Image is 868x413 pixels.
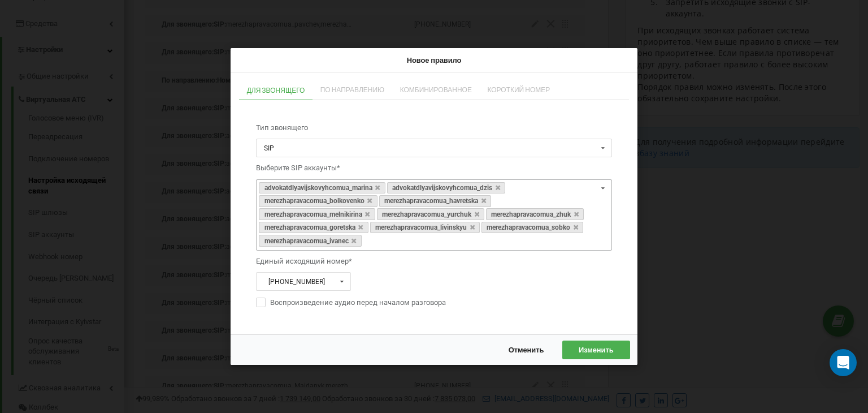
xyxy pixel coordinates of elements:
span: Новое правило [407,55,462,64]
a: merezhapravacomua_ivanec [259,235,361,247]
span: Изменить [579,345,614,354]
div: Open Intercom Messenger [830,349,857,376]
span: Комбинированное [400,87,472,93]
div: [PHONE_NUMBER] [264,278,325,285]
a: merezhapravacomua_melnikirina [259,208,375,220]
a: merezhapravacomua_livinskyu [370,222,480,234]
button: Изменить [562,341,630,359]
span: По направлению [320,87,385,93]
a: advokatdlyavijskovyhcomua_dzis [387,182,505,194]
a: merezhapravacomua_sobko [481,222,583,234]
div: SIP [264,145,274,152]
a: merezhapravacomua_bolkovenko [259,195,377,207]
span: Воспроизведение аудио перед началом разговора [270,296,446,309]
a: merezhapravacomua_goretska [259,222,368,234]
a: advokatdlyavijskovyhcomua_marina [259,182,385,194]
a: merezhapravacomua_yurchuk [377,208,484,220]
span: Короткий номер [487,87,550,93]
a: merezhapravacomua_havretska [379,195,491,207]
a: merezhapravacomua_zhuk [486,208,584,220]
span: Выберите SIP аккаунты* [256,164,340,172]
span: Для звонящего [247,87,305,94]
span: Отменить [509,345,544,354]
button: Отменить [497,341,555,359]
span: Единый исходящий номер* [256,257,352,265]
span: Тип звонящего [256,123,308,132]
